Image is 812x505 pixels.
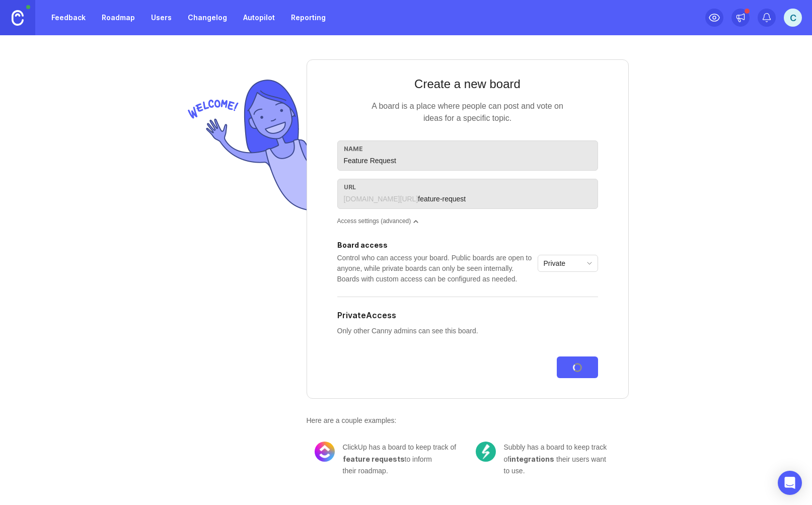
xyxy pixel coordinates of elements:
img: welcome-img-178bf9fb836d0a1529256ffe415d7085.png [184,76,307,215]
button: c [784,9,802,27]
a: Changelog [182,9,233,27]
div: toggle menu [538,255,598,272]
a: Roadmap [96,9,141,27]
div: Access settings (advanced) [337,217,598,226]
div: ClickUp has a board to keep track of to inform their roadmap. [343,442,460,477]
div: Here are a couple examples: [307,415,629,426]
a: Reporting [285,9,332,27]
a: Autopilot [237,9,281,27]
div: Open Intercom Messenger [778,471,802,495]
span: integrations [509,455,554,463]
input: feature-requests [418,193,591,204]
h5: Private Access [337,309,396,321]
div: Subbly has a board to keep track of their users want to use. [504,442,621,477]
div: [DOMAIN_NAME][URL] [344,194,418,204]
a: Users [145,9,178,27]
span: Private [544,258,566,269]
div: Board access [337,242,534,249]
div: A board is a place where people can post and vote on ideas for a specific topic. [367,100,568,124]
a: Feedback [45,9,92,27]
div: Name [344,145,592,153]
div: url [344,183,592,191]
p: Only other Canny admins can see this board. [337,325,598,336]
svg: toggle icon [581,259,598,267]
img: 8cacae02fdad0b0645cb845173069bf5.png [315,442,335,462]
div: Control who can access your board. Public boards are open to anyone, while private boards can onl... [337,253,534,284]
img: c104e91677ce72f6b937eb7b5afb1e94.png [476,442,496,462]
img: Canny Home [12,10,24,26]
input: Feature Requests [344,155,592,166]
span: feature requests [343,455,405,463]
div: Create a new board [337,76,598,92]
